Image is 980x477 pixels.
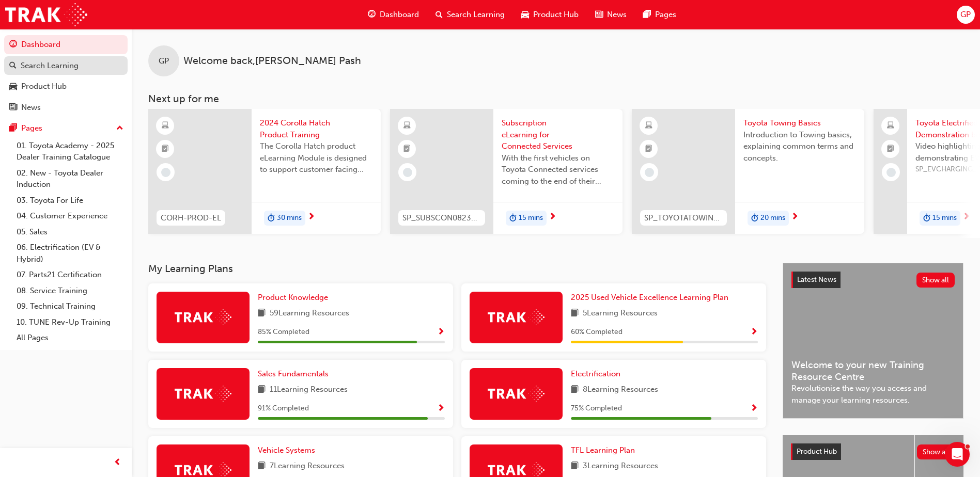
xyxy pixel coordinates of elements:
span: learningResourceType_ELEARNING-icon [162,119,169,133]
span: laptop-icon [887,119,894,133]
span: Show Progress [750,328,758,337]
a: 04. Customer Experience [12,208,128,224]
span: book-icon [571,307,579,320]
span: learningRecordVerb_NONE-icon [645,168,654,177]
span: guage-icon [368,8,376,21]
span: 7 Learning Resources [270,460,345,473]
span: booktick-icon [162,142,169,156]
span: SP_SUBSCON0823_EL [402,212,481,224]
a: Vehicle Systems [258,444,319,456]
a: Latest NewsShow allWelcome to your new Training Resource CentreRevolutionise the way you access a... [783,263,963,419]
a: News [4,98,128,117]
button: DashboardSearch LearningProduct HubNews [4,33,128,119]
a: TFL Learning Plan [571,444,639,456]
a: 10. TUNE Rev-Up Training [12,314,128,330]
span: TFL Learning Plan [571,446,635,455]
span: 2024 Corolla Hatch Product Training [260,117,372,140]
a: SP_TOYOTATOWING_0424Toyota Towing BasicsIntroduction to Towing basics, explaining common terms an... [632,109,864,234]
span: 91 % Completed [258,403,309,415]
span: With the first vehicles on Toyota Connected services coming to the end of their complimentary per... [502,152,614,187]
a: 06. Electrification (EV & Hybrid) [12,240,128,267]
span: Toyota Towing Basics [743,117,856,129]
span: 60 % Completed [571,326,623,338]
span: booktick-icon [887,142,894,156]
button: Pages [4,119,128,138]
span: Revolutionise the way you access and manage your learning resources. [791,383,955,406]
div: News [21,102,41,114]
h3: My Learning Plans [148,263,766,275]
div: Pages [21,122,42,134]
span: next-icon [307,213,315,222]
button: Show all [917,444,956,459]
button: Show Progress [437,402,445,415]
span: search-icon [435,8,443,21]
span: car-icon [9,82,17,91]
span: duration-icon [509,212,517,225]
a: 03. Toyota For Life [12,193,128,209]
span: up-icon [116,122,123,135]
span: SP_TOYOTATOWING_0424 [644,212,723,224]
span: next-icon [549,213,556,222]
span: Product Hub [797,447,837,456]
span: duration-icon [923,212,930,225]
a: Product Knowledge [258,292,332,304]
span: Product Hub [533,9,579,21]
span: prev-icon [114,456,121,469]
img: Trak [5,3,87,26]
a: news-iconNews [587,4,635,25]
span: next-icon [791,213,799,222]
span: GP [159,55,169,67]
a: Product Hub [4,77,128,96]
img: Trak [488,386,545,402]
iframe: Intercom live chat [945,442,970,467]
span: learningRecordVerb_NONE-icon [886,168,896,177]
img: Trak [175,386,231,402]
a: SP_SUBSCON0823_ELSubscription eLearning for Connected ServicesWith the first vehicles on Toyota C... [390,109,623,234]
a: 02. New - Toyota Dealer Induction [12,165,128,193]
button: GP [957,6,975,24]
span: learningResourceType_ELEARNING-icon [403,119,411,133]
a: pages-iconPages [635,4,685,25]
span: The Corolla Hatch product eLearning Module is designed to support customer facing sales staff wit... [260,140,372,176]
span: car-icon [521,8,529,21]
a: 07. Parts21 Certification [12,267,128,283]
span: Sales Fundamentals [258,369,329,378]
img: Trak [175,309,231,325]
span: Welcome to your new Training Resource Centre [791,359,955,383]
span: booktick-icon [403,142,411,156]
span: news-icon [9,103,17,113]
span: 85 % Completed [258,326,309,338]
span: Latest News [797,275,836,284]
span: CORH-PROD-EL [161,212,221,224]
button: Show Progress [750,326,758,339]
span: 2025 Used Vehicle Excellence Learning Plan [571,293,728,302]
span: Pages [655,9,676,21]
a: guage-iconDashboard [360,4,427,25]
button: Show Progress [750,402,758,415]
span: 11 Learning Resources [270,384,348,396]
span: learningResourceType_ELEARNING-icon [645,119,652,133]
button: Show all [916,273,955,288]
span: news-icon [595,8,603,21]
span: guage-icon [9,40,17,50]
span: 15 mins [932,212,957,224]
span: search-icon [9,61,17,71]
a: Electrification [571,368,625,380]
span: Show Progress [437,328,445,337]
a: 08. Service Training [12,283,128,299]
span: Subscription eLearning for Connected Services [502,117,614,152]
span: 59 Learning Resources [270,307,349,320]
span: duration-icon [268,212,275,225]
a: search-iconSearch Learning [427,4,513,25]
span: learningRecordVerb_NONE-icon [161,168,170,177]
a: Search Learning [4,56,128,75]
span: Welcome back , [PERSON_NAME] Pash [183,55,361,67]
span: Dashboard [380,9,419,21]
span: book-icon [258,307,266,320]
a: 09. Technical Training [12,298,128,314]
span: 3 Learning Resources [583,460,658,473]
div: Search Learning [21,60,79,72]
span: duration-icon [751,212,758,225]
